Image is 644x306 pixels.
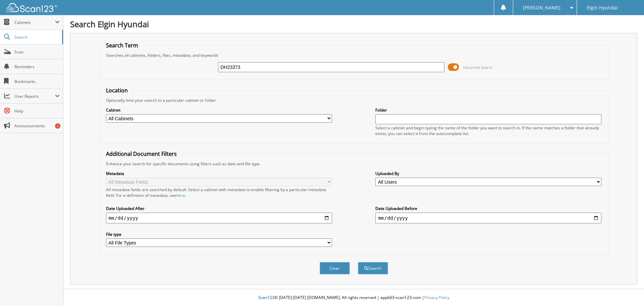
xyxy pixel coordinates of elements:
[103,52,605,58] div: Searches all cabinets, folders, files, metadata, and keywords
[14,64,60,70] span: Reminders
[106,213,332,223] input: start
[523,6,560,10] span: [PERSON_NAME]
[587,6,618,10] span: Elgin Hyundai
[375,213,601,223] input: end
[14,123,60,129] span: Announcements
[375,125,601,136] div: Select a cabinet and begin typing the name of the folder you want to search in. If the name match...
[7,3,57,12] img: scan123-logo-white.svg
[14,79,60,84] span: Bookmarks
[55,123,60,129] div: 1
[106,171,332,176] label: Metadata
[14,34,59,40] span: Search
[103,97,605,103] div: Optionally limit your search to a particular cabinet or folder
[375,206,601,211] label: Date Uploaded Before
[103,161,605,167] div: Enhance your search for specific documents using filters such as date and file type.
[106,231,332,237] label: File type
[103,150,180,158] legend: Additional Document Filters
[106,206,332,211] label: Date Uploaded After
[375,107,601,113] label: Folder
[424,295,449,300] a: Privacy Policy
[63,290,644,306] div: © [DATE]-[DATE] [DOMAIN_NAME]. All rights reserved | appb03-scan123-com |
[14,93,55,99] span: User Reports
[103,87,131,94] legend: Location
[106,107,332,113] label: Cabinet
[106,187,332,198] div: All metadata fields are searched by default. Select a cabinet with metadata to enable filtering b...
[70,18,637,30] h1: Search Elgin Hyundai
[258,295,274,300] span: Scan123
[14,108,60,114] span: Help
[14,49,60,55] span: Scan
[375,171,601,176] label: Uploaded By
[463,65,493,70] span: Advanced Search
[320,262,350,274] button: Clear
[358,262,388,274] button: Search
[103,42,142,49] legend: Search Term
[176,192,185,198] a: here
[14,19,55,25] span: Cabinets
